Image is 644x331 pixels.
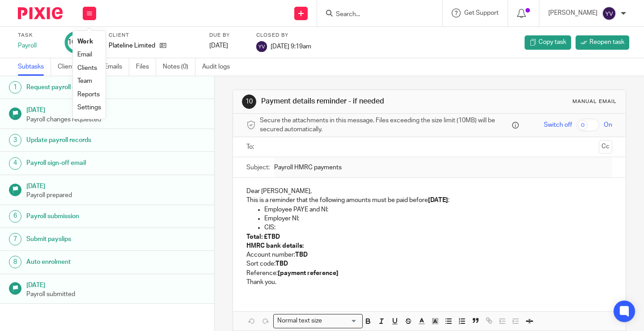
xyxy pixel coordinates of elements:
[246,163,270,172] label: Subject:
[104,58,129,76] a: Emails
[18,32,54,39] label: Task
[325,316,357,326] input: Search for option
[18,58,51,76] a: Subtasks
[26,232,146,246] h1: Submit payslips
[264,223,612,232] p: CIS:
[538,38,566,47] span: Copy task
[77,91,100,98] a: Reports
[246,243,304,249] strong: HMRC bank details:
[26,255,146,269] h1: Auto enrolment
[242,95,256,109] div: 10
[271,43,311,49] span: [DATE] 9:19am
[9,134,21,146] div: 3
[548,9,597,17] p: [PERSON_NAME]
[9,210,21,223] div: 6
[275,261,288,267] strong: TBD
[246,259,612,268] p: Sort code:
[544,120,572,129] span: Switch off
[604,120,612,129] span: On
[26,290,205,299] p: Payroll submitted
[26,210,146,223] h1: Payroll submission
[77,78,92,84] a: Team
[295,252,308,258] strong: TBD
[77,65,97,71] a: Clients
[209,32,245,39] label: Due by
[464,10,499,16] span: Get Support
[246,196,612,205] p: This is a reminder that the following amounts must be paid before :
[77,52,92,58] a: Email
[260,116,510,134] span: Secure the attachments in this message. Files exceeding the size limit (10MB) will be secured aut...
[109,32,198,39] label: Client
[26,156,146,170] h1: Payroll sign-off email
[68,37,84,47] div: 10
[246,142,256,151] label: To:
[264,205,612,214] p: Employee PAYE and NI:
[18,41,54,50] div: Payroll
[278,270,339,276] strong: [payment reference]
[525,35,571,50] a: Copy task
[77,39,93,45] a: Work
[576,35,629,50] a: Reopen task
[136,58,156,76] a: Files
[9,81,21,94] div: 1
[246,187,612,196] p: Dear [PERSON_NAME],
[246,234,280,240] strong: Total: £TBD
[256,41,267,52] img: svg%3E
[9,233,21,245] div: 7
[26,279,205,290] h1: [DATE]
[77,104,101,111] a: Settings
[335,11,415,19] input: Search
[273,314,363,328] div: Search for option
[202,58,237,76] a: Audit logs
[572,98,617,105] div: Manual email
[246,278,612,287] p: Thank you.
[599,140,612,154] button: Cc
[209,41,245,50] div: [DATE]
[26,180,205,191] h1: [DATE]
[428,197,448,203] strong: [DATE]
[275,316,324,326] span: Normal text size
[602,6,616,21] img: svg%3E
[261,97,449,106] h1: Payment details reminder - if needed
[589,38,624,47] span: Reopen task
[58,58,97,76] a: Client tasks
[246,250,612,259] p: Account number:
[26,103,205,115] h1: [DATE]
[264,214,612,223] p: Employer NI:
[26,191,205,200] p: Payroll prepared
[18,7,63,19] img: Pixie
[163,58,195,76] a: Notes (0)
[256,32,311,39] label: Closed by
[9,157,21,170] div: 4
[26,133,146,147] h1: Update payroll records
[9,256,21,268] div: 8
[109,41,155,50] p: Plateline Limited
[26,81,146,94] h1: Request payroll changes
[26,115,205,124] p: Payroll changes requested
[246,269,612,278] p: Reference:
